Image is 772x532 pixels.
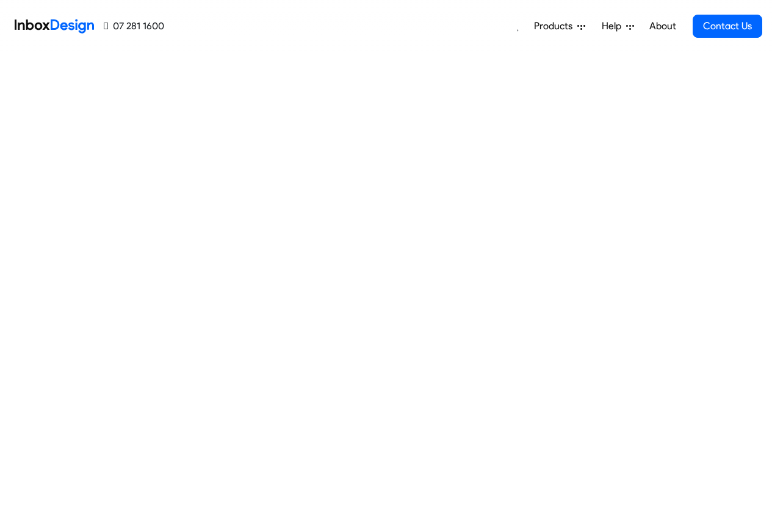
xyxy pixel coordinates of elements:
span: Products [534,19,577,34]
a: Contact Us [693,15,762,38]
a: About [646,14,679,38]
a: 07 281 1600 [104,19,164,34]
span: Help [602,19,626,34]
a: Products [529,14,590,38]
a: Help [597,14,639,38]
